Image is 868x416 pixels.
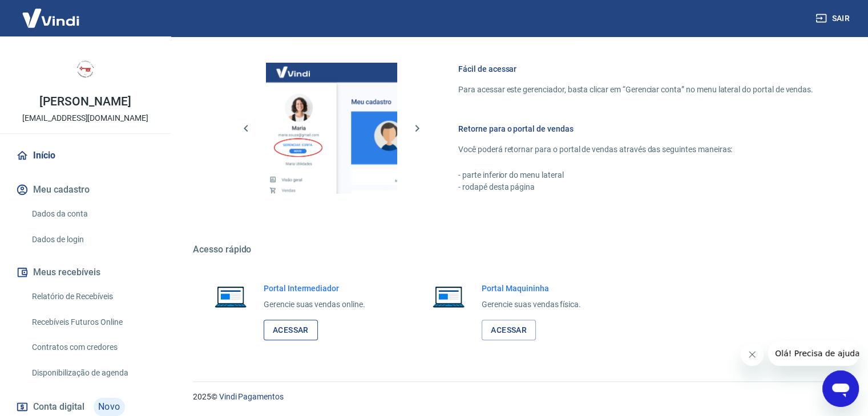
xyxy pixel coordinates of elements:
[27,285,157,308] a: Relatório de Recebíveis
[14,143,157,168] a: Início
[33,399,84,415] span: Conta digital
[27,311,157,334] a: Recebíveis Futuros Online
[482,283,581,294] h6: Portal Maquininha
[27,228,157,251] a: Dados de login
[22,112,148,124] p: [EMAIL_ADDRESS][DOMAIN_NAME]
[39,96,131,108] p: [PERSON_NAME]
[27,202,157,226] a: Dados da conta
[266,63,397,194] img: Imagem da dashboard mostrando o botão de gerenciar conta na sidebar no lado esquerdo
[458,63,813,75] h6: Fácil de acessar
[7,8,96,17] span: Olá! Precisa de ajuda?
[193,391,841,403] p: 2025 ©
[207,283,255,310] img: Imagem de um notebook aberto
[193,244,841,255] h5: Acesso rápido
[458,169,813,181] p: - parte inferior do menu lateral
[14,1,88,35] img: Vindi
[27,361,157,385] a: Disponibilização de agenda
[458,123,813,134] h6: Retorne para o portal de vendas
[264,283,365,294] h6: Portal Intermediador
[458,84,813,96] p: Para acessar este gerenciador, basta clicar em “Gerenciar conta” no menu lateral do portal de ven...
[822,370,859,407] iframe: Botão para abrir a janela de mensagens
[27,336,157,359] a: Contratos com credores
[63,46,108,91] img: 78292d65-0303-4933-b80f-20c538358fe8.jpeg
[458,144,813,156] p: Você poderá retornar para o portal de vendas através das seguintes maneiras:
[813,8,854,29] button: Sair
[219,392,284,401] a: Vindi Pagamentos
[482,320,536,341] a: Acessar
[768,341,859,366] iframe: Mensagem da empresa
[94,398,125,416] span: Novo
[458,181,813,193] p: - rodapé desta página
[14,260,157,285] button: Meus recebíveis
[264,320,318,341] a: Acessar
[14,177,157,202] button: Meu cadastro
[425,283,473,310] img: Imagem de um notebook aberto
[741,343,764,366] iframe: Fechar mensagem
[264,299,365,311] p: Gerencie suas vendas online.
[482,299,581,311] p: Gerencie suas vendas física.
